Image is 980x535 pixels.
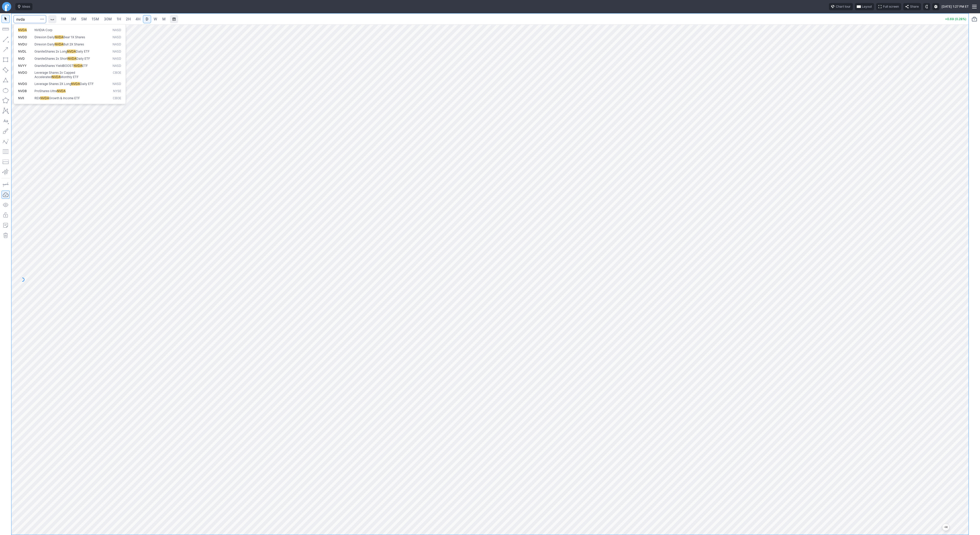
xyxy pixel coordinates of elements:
[34,82,71,86] span: Leverage Shares 2X Long
[89,15,101,23] a: 15M
[829,3,853,10] button: Chart tour
[55,42,63,46] span: NVDA
[2,117,10,125] button: Text
[883,4,899,9] span: Full screen
[52,75,60,79] span: NVDA
[136,17,140,21] span: 4H
[18,82,27,86] span: NVDG
[63,42,84,46] span: Bull 2X Shares
[910,4,919,9] span: Share
[60,75,79,79] span: Monthly ETF
[63,35,85,39] span: Bear 1X Shares
[2,201,10,209] button: Hide drawings
[61,17,66,21] span: 1M
[18,57,25,60] span: NVD
[39,15,46,23] button: Search
[2,66,10,74] button: Rotated rectangle
[67,49,76,53] span: NVDA
[18,96,24,100] span: NVII
[2,56,10,64] button: Rectangle
[117,17,121,21] span: 1H
[34,49,67,53] span: GraniteShares 2x Long
[2,168,10,176] button: Anchored VWAP
[2,180,10,189] button: Drawing mode: Single
[170,15,178,23] button: Range
[80,82,94,86] span: Daily ETF
[18,71,27,74] span: NVDO
[113,28,121,32] span: NASD
[15,3,32,10] button: Ideas
[970,15,978,23] button: Portfolio watchlist
[2,96,10,105] button: Polygon
[2,35,10,43] button: Line
[81,17,87,21] span: 5M
[68,57,76,60] span: NVDA
[124,15,133,23] a: 2H
[34,64,73,68] span: GraniteShares YieldBOOST
[49,96,80,100] span: Growth & Income ETF
[113,64,121,68] span: NASD
[162,17,166,21] span: M
[18,89,27,93] span: NVDB
[133,15,143,23] a: 4H
[2,221,10,229] button: Add note
[40,96,49,100] span: NVDA
[73,64,82,68] span: NVDA
[113,49,121,54] span: NASD
[2,2,11,11] a: Finviz.com
[18,64,27,68] span: NVYY
[34,35,55,39] span: Direxion Daily
[2,137,10,145] button: Elliott waves
[2,158,10,166] button: Position
[55,35,63,39] span: NVDA
[18,28,27,32] span: NVDA
[18,42,27,46] span: NVDU
[22,4,30,9] span: Ideas
[143,15,151,23] a: D
[48,15,56,23] button: Interval
[2,15,10,23] button: Mouse
[2,25,10,33] button: Measure
[104,17,112,21] span: 30M
[2,45,10,54] button: Arrow
[2,231,10,240] button: Remove all autosaved drawings
[126,17,131,21] span: 2H
[34,57,68,60] span: GraniteShares 2x Short
[2,76,10,84] button: Triangle
[58,15,68,23] a: 1M
[102,15,114,23] a: 30M
[862,4,872,9] span: Layout
[92,17,99,21] span: 15M
[76,57,90,60] span: Daily ETF
[903,3,921,10] button: Share
[113,57,121,61] span: NASD
[932,3,939,10] button: Settings
[34,42,55,46] span: Direxion Daily
[34,89,57,93] span: ProShares Ultra
[71,17,76,21] span: 3M
[113,82,121,86] span: NASD
[76,49,90,53] span: Daily ETF
[34,71,75,79] span: Leverage Shares 2x Capped Accelerated
[57,89,66,93] span: NVDA
[2,191,10,199] button: Drawings Autosave: On
[2,211,10,219] button: Lock drawings
[113,42,121,47] span: NASD
[2,86,10,94] button: Ellipse
[18,49,27,53] span: NVDL
[146,17,148,21] span: D
[855,3,874,10] button: Layout
[113,35,121,40] span: NASD
[114,15,123,23] a: 1H
[34,96,40,100] span: REX
[836,4,851,9] span: Chart tour
[876,3,901,10] button: Full screen
[34,28,52,32] span: NVIDIA Corp
[160,15,168,23] a: M
[113,71,121,79] span: CBOE
[79,15,89,23] a: 5M
[82,64,88,68] span: ETF
[14,15,46,23] input: Search
[71,82,80,86] span: NVDA
[68,15,79,23] a: 3M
